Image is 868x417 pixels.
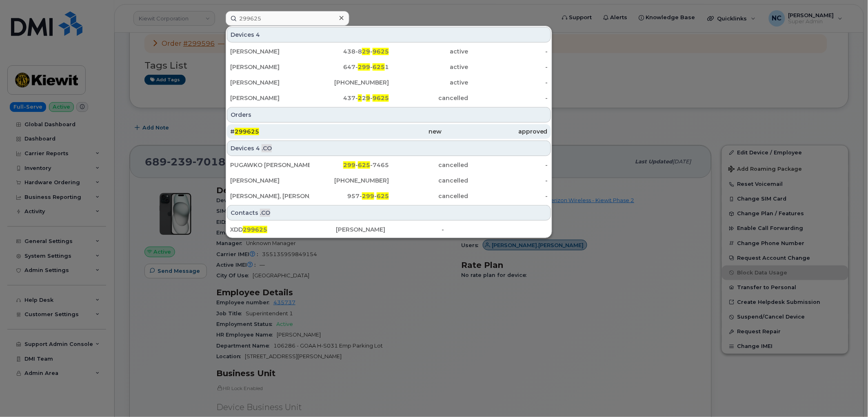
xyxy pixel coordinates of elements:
div: [PERSON_NAME] [230,47,310,56]
span: 299 [358,63,370,71]
div: - [468,63,548,71]
div: Devices [227,140,551,156]
div: # [230,127,336,136]
span: 4 [256,144,260,152]
div: 437- 2 - [310,94,389,102]
div: 438-8 - [310,47,389,56]
div: Contacts [227,205,551,221]
span: 2 [358,94,362,102]
div: XDD [230,225,336,234]
div: Orders [227,107,551,123]
span: 299625 [243,226,267,233]
div: - [442,225,548,234]
a: [PERSON_NAME], [PERSON_NAME]957-299-625cancelled- [227,189,551,203]
div: 957- - [310,192,389,200]
div: [PERSON_NAME] [230,94,310,102]
div: cancelled [389,176,468,185]
div: - [468,78,548,87]
div: [PERSON_NAME] [230,63,310,71]
input: Find something... [226,11,349,26]
span: 299 [362,192,374,200]
a: PUGAWKO [PERSON_NAME]299-625-7465cancelled- [227,158,551,172]
span: .CO [262,144,272,152]
div: - [468,47,548,56]
a: [PERSON_NAME][PHONE_NUMBER]active- [227,75,551,90]
div: 647- - 1 [310,63,389,71]
div: new [336,127,442,136]
div: active [389,78,468,87]
span: 299 [343,161,355,169]
span: 625 [358,161,370,169]
div: approved [442,127,548,136]
span: 4 [256,31,260,39]
div: - -7465 [310,161,389,169]
span: 625 [377,192,389,200]
a: XDD299625[PERSON_NAME]- [227,222,551,237]
div: [PHONE_NUMBER] [310,78,389,87]
div: - [468,161,548,169]
div: [PERSON_NAME] [336,225,442,234]
div: [PERSON_NAME] [230,78,310,87]
div: active [389,63,468,71]
div: cancelled [389,192,468,200]
a: [PERSON_NAME]647-299-6251active- [227,60,551,74]
a: [PERSON_NAME]437-229-9625cancelled- [227,91,551,105]
div: PUGAWKO [PERSON_NAME] [230,161,310,169]
a: #299625newapproved [227,124,551,139]
span: 9625 [373,94,389,102]
span: .CO [260,209,270,217]
div: - [468,176,548,185]
div: [PERSON_NAME], [PERSON_NAME] [230,192,310,200]
a: [PERSON_NAME][PHONE_NUMBER]cancelled- [227,173,551,188]
div: Devices [227,27,551,42]
span: 625 [373,63,385,71]
span: 29 [362,48,370,55]
span: 9625 [373,48,389,55]
div: [PHONE_NUMBER] [310,176,389,185]
iframe: Messenger Launcher [832,381,862,411]
div: active [389,47,468,56]
div: [PERSON_NAME] [230,176,310,185]
div: - [468,94,548,102]
span: 9 [366,94,370,102]
div: cancelled [389,161,468,169]
div: - [468,192,548,200]
div: cancelled [389,94,468,102]
a: [PERSON_NAME]438-829-9625active- [227,44,551,59]
span: 299625 [235,128,259,135]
